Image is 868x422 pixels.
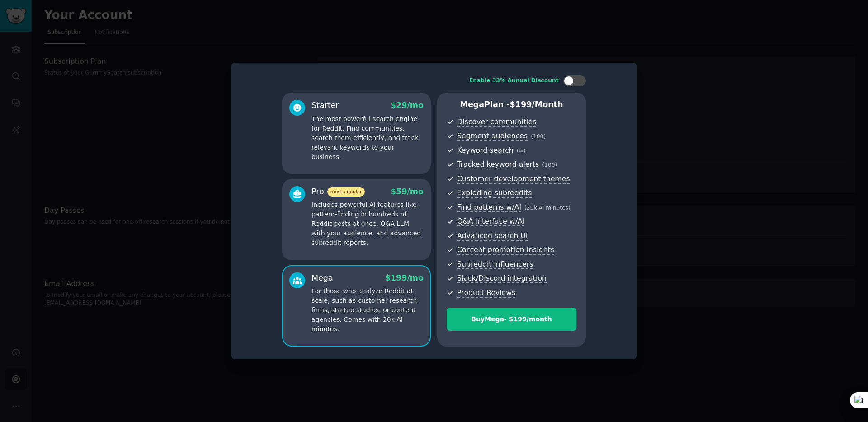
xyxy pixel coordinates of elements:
[457,203,521,212] span: Find patterns w/AI
[457,131,528,141] span: Segment audiences
[457,288,515,298] span: Product Reviews
[391,187,424,196] span: $ 59 /mo
[457,160,539,169] span: Tracked keyword alerts
[311,186,365,197] div: Pro
[311,114,424,162] p: The most powerful search engine for Reddit. Find communities, search them efficiently, and track ...
[447,99,576,110] p: Mega Plan -
[531,133,546,140] span: ( 100 )
[327,187,365,197] span: most popular
[311,100,339,111] div: Starter
[447,314,576,324] div: Buy Mega - $ 199 /month
[311,200,424,248] p: Includes powerful AI features like pattern-finding in hundreds of Reddit posts at once, Q&A LLM w...
[524,205,571,211] span: ( 20k AI minutes )
[457,260,533,269] span: Subreddit influencers
[457,117,536,127] span: Discover communities
[457,217,524,226] span: Q&A interface w/AI
[385,273,424,282] span: $ 199 /mo
[510,100,563,109] span: $ 199 /month
[457,245,554,255] span: Content promotion insights
[457,188,532,198] span: Exploding subreddits
[517,148,526,154] span: ( ∞ )
[391,101,424,110] span: $ 29 /mo
[311,286,424,334] p: For those who analyze Reddit at scale, such as customer research firms, startup studios, or conte...
[457,174,570,184] span: Customer development themes
[311,272,333,284] div: Mega
[457,274,547,283] span: Slack/Discord integration
[457,146,514,155] span: Keyword search
[542,162,557,168] span: ( 100 )
[469,77,559,85] div: Enable 33% Annual Discount
[447,308,576,331] button: BuyMega- $199/month
[457,231,528,241] span: Advanced search UI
